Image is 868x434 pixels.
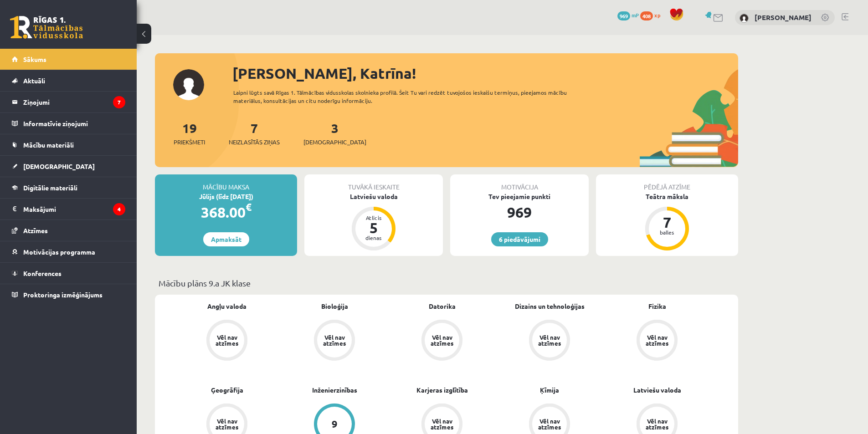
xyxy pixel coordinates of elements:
[596,192,738,201] div: Teātra māksla
[23,248,95,256] span: Motivācijas programma
[429,418,455,430] div: Vēl nav atzīmes
[537,418,562,430] div: Vēl nav atzīmes
[312,385,357,395] a: Inženierzinības
[653,230,681,235] div: balles
[211,385,243,395] a: Ģeogrāfija
[360,220,387,235] div: 5
[617,11,639,19] a: 969 mP
[12,177,125,198] a: Digitālie materiāli
[23,226,48,235] span: Atzīmes
[203,232,249,246] a: Apmaksāt
[648,301,666,311] a: Fizika
[640,11,653,20] span: 408
[12,220,125,241] a: Atzīmes
[653,215,681,230] div: 7
[12,70,125,91] a: Aktuāli
[540,385,559,395] a: Ķīmija
[113,96,125,108] i: 7
[229,138,280,147] span: Neizlasītās ziņas
[23,141,74,149] span: Mācību materiāli
[23,113,125,134] legend: Informatīvie ziņojumi
[740,14,749,23] img: Katrīna Dargēviča
[429,301,456,311] a: Datorika
[332,419,338,429] div: 9
[491,232,548,246] a: 6 piedāvājumi
[303,120,366,147] a: 3[DEMOGRAPHIC_DATA]
[23,162,95,170] span: [DEMOGRAPHIC_DATA]
[207,301,247,311] a: Angļu valoda
[155,192,297,201] div: Jūlijs (līdz [DATE])
[515,301,585,311] a: Dizains un tehnoloģijas
[23,55,46,63] span: Sākums
[496,320,603,363] a: Vēl nav atzīmes
[173,320,281,363] a: Vēl nav atzīmes
[304,174,443,192] div: Tuvākā ieskaite
[214,418,240,430] div: Vēl nav atzīmes
[113,203,125,215] i: 4
[12,113,125,134] a: Informatīvie ziņojumi
[632,11,639,19] span: mP
[388,320,496,363] a: Vēl nav atzīmes
[23,77,45,85] span: Aktuāli
[12,199,125,220] a: Maksājumi4
[450,201,589,223] div: 969
[23,199,125,220] legend: Maksājumi
[537,334,562,346] div: Vēl nav atzīmes
[229,120,280,147] a: 7Neizlasītās ziņas
[644,334,670,346] div: Vēl nav atzīmes
[304,192,443,201] div: Latviešu valoda
[755,13,812,22] a: [PERSON_NAME]
[12,241,125,262] a: Motivācijas programma
[12,156,125,177] a: [DEMOGRAPHIC_DATA]
[155,174,297,192] div: Mācību maksa
[640,11,665,19] a: 408 xp
[23,269,62,277] span: Konferences
[644,418,670,430] div: Vēl nav atzīmes
[281,320,388,363] a: Vēl nav atzīmes
[23,92,125,112] legend: Ziņojumi
[232,62,738,84] div: [PERSON_NAME], Katrīna!
[174,138,205,147] span: Priekšmeti
[10,16,83,39] a: Rīgas 1. Tālmācības vidusskola
[12,134,125,155] a: Mācību materiāli
[429,334,455,346] div: Vēl nav atzīmes
[654,11,660,19] span: xp
[12,263,125,284] a: Konferences
[174,120,205,147] a: 19Priekšmeti
[12,284,125,305] a: Proktoringa izmēģinājums
[155,201,297,223] div: 368.00
[12,49,125,70] a: Sākums
[214,334,240,346] div: Vēl nav atzīmes
[246,200,252,214] span: €
[23,291,103,299] span: Proktoringa izmēģinājums
[603,320,711,363] a: Vēl nav atzīmes
[450,192,589,201] div: Tev pieejamie punkti
[303,138,366,147] span: [DEMOGRAPHIC_DATA]
[321,301,348,311] a: Bioloģija
[633,385,681,395] a: Latviešu valoda
[596,174,738,192] div: Pēdējā atzīme
[322,334,347,346] div: Vēl nav atzīmes
[304,192,443,252] a: Latviešu valoda Atlicis 5 dienas
[233,88,583,105] div: Laipni lūgts savā Rīgas 1. Tālmācības vidusskolas skolnieka profilā. Šeit Tu vari redzēt tuvojošo...
[23,184,77,192] span: Digitālie materiāli
[360,235,387,240] div: dienas
[450,174,589,192] div: Motivācija
[596,192,738,252] a: Teātra māksla 7 balles
[12,92,125,112] a: Ziņojumi7
[617,11,630,20] span: 969
[416,385,468,395] a: Karjeras izglītība
[159,277,734,289] p: Mācību plāns 9.a JK klase
[360,215,387,220] div: Atlicis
